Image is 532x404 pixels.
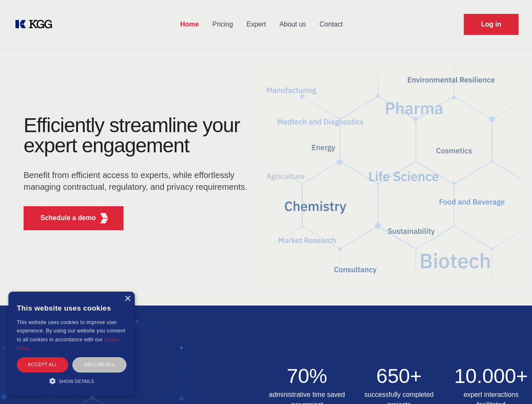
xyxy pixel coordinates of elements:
iframe: Chat Widget [490,364,532,404]
p: Schedule a demo [40,213,96,223]
a: Contact [313,13,350,35]
span: This website uses cookies to improve user experience. By using our website you consent to all coo... [17,319,125,343]
h2: 70% [266,366,348,386]
img: KGG Fifth Element RED [266,55,522,297]
div: Close [124,296,131,302]
h2: 650+ [358,366,440,386]
a: Home [174,13,206,35]
a: Cookie Policy [17,337,120,351]
div: Decline all [72,357,126,372]
div: This website uses cookies [17,298,126,318]
p: Benefit from efficient access to experts, while effortlessly managing contractual, regulatory, an... [24,169,253,193]
button: Schedule a demoKGG Fifth Element RED [24,206,123,230]
h1: Efficiently streamline your expert engagement [24,115,253,156]
span: Show details [59,379,94,384]
a: Expert [240,13,273,35]
a: Request Demo [464,14,519,35]
a: KOL Knowledge Platform: Talk to Key External Experts (KEE) [13,18,59,31]
div: Accept all [17,357,68,372]
img: KGG Fifth Element RED [99,213,110,223]
a: Pricing [206,13,240,35]
div: Show details [17,377,126,385]
a: About us [273,13,313,35]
